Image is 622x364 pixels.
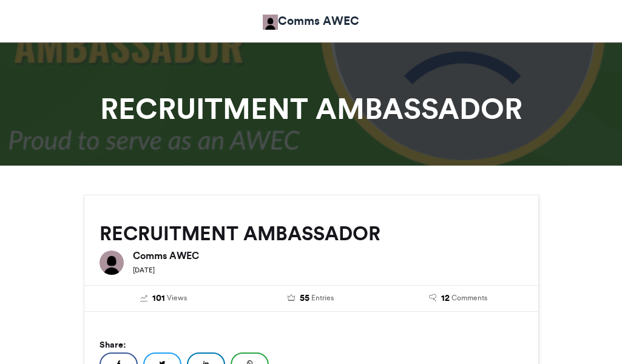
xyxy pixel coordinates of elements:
[152,292,165,305] span: 101
[263,15,278,30] img: Comms AWEC
[100,223,523,244] h2: RECRUITMENT AMBASSADOR
[100,292,229,305] a: 101 Views
[133,251,523,260] h6: Comms AWEC
[441,292,450,305] span: 12
[246,292,376,305] a: 55 Entries
[167,292,187,303] span: Views
[311,292,334,303] span: Entries
[133,266,155,274] small: [DATE]
[263,12,359,30] a: Comms AWEC
[100,251,124,275] img: Comms AWEC
[100,337,523,352] h5: Share:
[300,292,309,305] span: 55
[29,94,593,123] h1: RECRUITMENT AMBASSADOR
[394,292,523,305] a: 12 Comments
[451,292,487,303] span: Comments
